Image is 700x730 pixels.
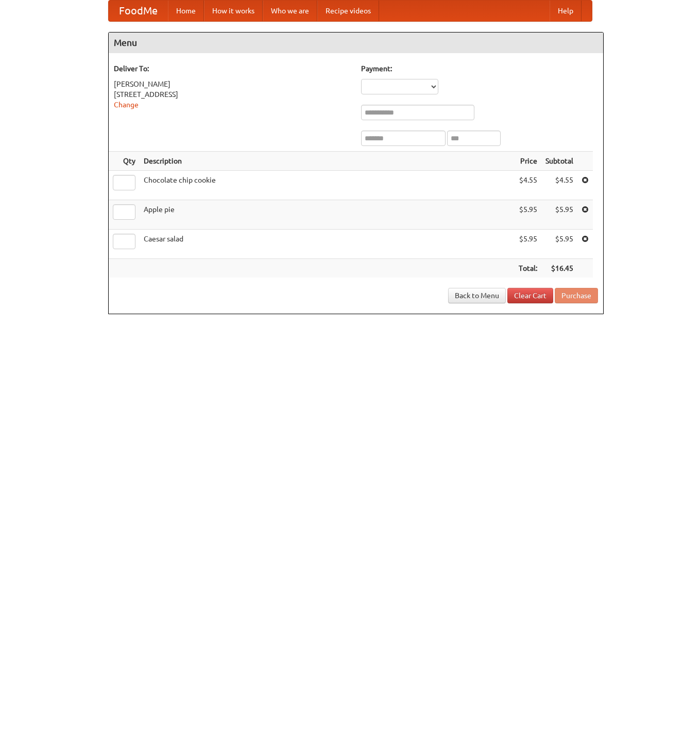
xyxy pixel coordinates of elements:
[109,152,140,171] th: Qty
[109,33,603,53] h4: Menu
[140,171,515,200] td: Chocolate chip cookie
[114,63,351,74] h5: Deliver To:
[515,171,541,200] td: $4.55
[317,1,379,21] a: Recipe videos
[541,259,577,278] th: $16.45
[114,79,351,89] div: [PERSON_NAME]
[515,230,541,259] td: $5.95
[541,230,577,259] td: $5.95
[555,288,598,303] button: Purchase
[550,1,582,21] a: Help
[204,1,263,21] a: How it works
[114,89,351,100] div: [STREET_ADDRESS]
[114,101,139,109] a: Change
[541,200,577,230] td: $5.95
[263,1,317,21] a: Who we are
[515,200,541,230] td: $5.95
[140,152,515,171] th: Description
[140,200,515,230] td: Apple pie
[109,1,168,21] a: FoodMe
[515,259,541,278] th: Total:
[507,288,553,303] a: Clear Cart
[361,63,598,74] h5: Payment:
[140,230,515,259] td: Caesar salad
[541,152,577,171] th: Subtotal
[168,1,204,21] a: Home
[515,152,541,171] th: Price
[541,171,577,200] td: $4.55
[448,288,506,303] a: Back to Menu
